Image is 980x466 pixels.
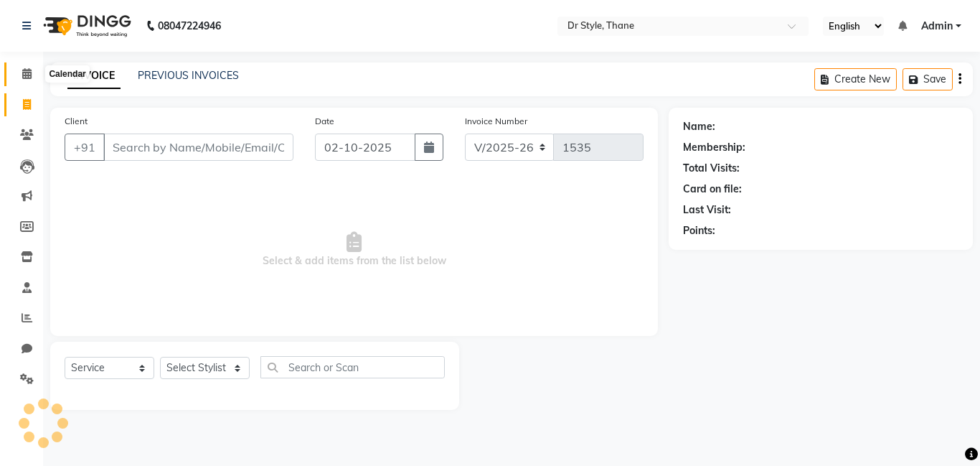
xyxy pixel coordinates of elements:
[683,161,740,176] div: Total Visits:
[37,6,135,46] img: logo
[45,65,89,83] div: Calendar
[683,223,715,238] div: Points:
[158,6,221,46] b: 08047224946
[138,69,239,82] a: PREVIOUS INVOICES
[103,134,293,161] input: Search by Name/Mobile/Email/Code
[465,115,527,128] label: Invoice Number
[921,19,953,34] span: Admin
[65,178,644,322] span: Select & add items from the list below
[315,115,334,128] label: Date
[814,68,897,90] button: Create New
[683,202,731,218] div: Last Visit:
[903,68,953,90] button: Save
[683,119,715,134] div: Name:
[65,134,105,161] button: +91
[65,115,88,128] label: Client
[260,356,445,378] input: Search or Scan
[683,140,745,155] div: Membership:
[683,182,742,197] div: Card on file:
